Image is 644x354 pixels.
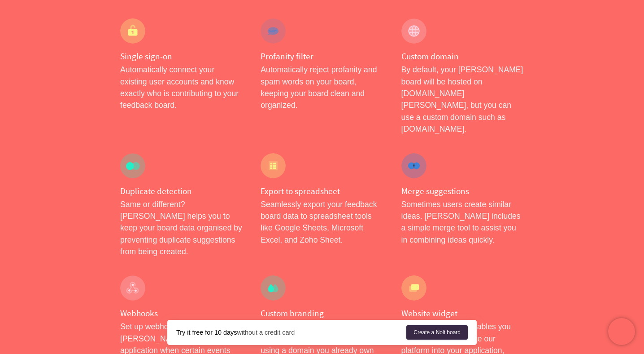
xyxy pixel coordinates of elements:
[120,51,243,62] h4: Single sign-on
[401,51,524,62] h4: Custom domain
[261,51,383,62] h4: Profanity filter
[401,186,524,197] h4: Merge suggestions
[120,64,243,111] p: Automatically connect your existing user accounts and know exactly who is contributing to your fe...
[120,308,243,319] h4: Webhooks
[406,325,468,340] a: Create a Nolt board
[120,199,243,258] p: Same or different? [PERSON_NAME] helps you to keep your board data organised by preventing duplic...
[401,308,524,319] h4: Website widget
[401,64,524,135] p: By default, your [PERSON_NAME] board will be hosted on [DOMAIN_NAME][PERSON_NAME], but you can us...
[120,186,243,197] h4: Duplicate detection
[401,199,524,246] p: Sometimes users create similar ideas. [PERSON_NAME] includes a simple merge tool to assist you in...
[261,186,383,197] h4: Export to spreadsheet
[176,328,406,337] div: without a credit card
[261,308,383,319] h4: Custom branding
[261,199,383,246] p: Seamlessly export your feedback board data to spreadsheet tools like Google Sheets, Microsoft Exc...
[261,64,383,111] p: Automatically reject profanity and spam words on your board, keeping your board clean and organized.
[608,318,635,345] iframe: Chatra live chat
[176,329,237,336] strong: Try it free for 10 days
